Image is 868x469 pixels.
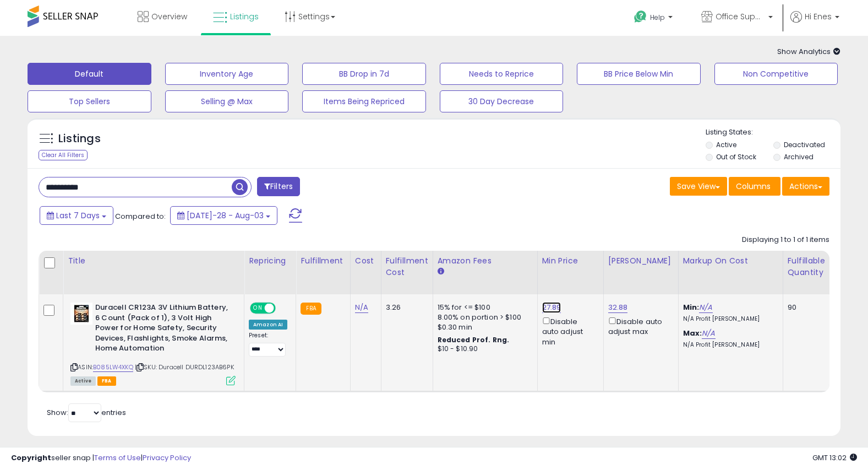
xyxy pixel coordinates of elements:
[736,181,771,192] span: Columns
[355,255,376,267] div: Cost
[625,2,684,36] a: Help
[257,177,300,196] button: Filters
[683,302,700,312] b: Min:
[302,63,426,85] button: BB Drop in 7d
[683,315,774,323] p: N/A Profit [PERSON_NAME]
[438,312,529,322] div: 8.00% on portion > $100
[249,320,287,330] div: Amazon AI
[355,302,368,313] a: N/A
[115,211,166,222] span: Compared to:
[608,315,670,337] div: Disable auto adjust max
[58,131,101,147] h5: Listings
[542,315,595,347] div: Disable auto adjust min
[683,255,778,267] div: Markup on Cost
[70,303,92,325] img: 41aZ7SNSLEL._SL40_.jpg
[94,452,141,463] a: Terms of Use
[151,11,187,22] span: Overview
[683,341,774,349] p: N/A Profit [PERSON_NAME]
[699,302,712,313] a: N/A
[729,177,780,196] button: Columns
[742,235,829,245] div: Displaying 1 to 1 of 1 items
[716,11,765,22] span: Office Suppliers
[438,322,529,332] div: $0.30 min
[577,63,701,85] button: BB Price Below Min
[11,452,51,463] strong: Copyright
[39,150,88,160] div: Clear All Filters
[249,332,287,357] div: Preset:
[165,90,289,112] button: Selling @ Max
[788,255,826,278] div: Fulfillable Quantity
[440,63,564,85] button: Needs to Reprice
[249,255,291,267] div: Repricing
[143,452,191,463] a: Privacy Policy
[702,328,715,339] a: N/A
[790,11,839,36] a: Hi Enes
[438,255,533,267] div: Amazon Fees
[438,344,529,354] div: $10 - $10.90
[542,255,599,267] div: Min Price
[634,10,647,24] i: Get Help
[274,304,292,313] span: OFF
[777,46,840,57] span: Show Analytics
[28,90,151,112] button: Top Sellers
[438,303,529,312] div: 15% for <= $100
[714,63,838,85] button: Non Competitive
[788,303,822,312] div: 90
[805,11,832,22] span: Hi Enes
[706,127,840,138] p: Listing States:
[165,63,289,85] button: Inventory Age
[301,303,321,315] small: FBA
[97,376,116,386] span: FBA
[683,328,702,338] b: Max:
[386,303,424,312] div: 3.26
[784,140,825,149] label: Deactivated
[93,363,133,372] a: B085LW4XKQ
[170,206,277,225] button: [DATE]-28 - Aug-03
[386,255,428,278] div: Fulfillment Cost
[95,303,229,357] b: Duracell CR123A 3V Lithium Battery, 6 Count (Pack of 1), 3 Volt High Power for Home Safety, Secur...
[11,453,191,463] div: seller snap | |
[784,152,814,161] label: Archived
[438,335,510,344] b: Reduced Prof. Rng.
[230,11,259,22] span: Listings
[608,255,674,267] div: [PERSON_NAME]
[251,304,265,313] span: ON
[68,255,239,267] div: Title
[187,210,264,221] span: [DATE]-28 - Aug-03
[440,90,564,112] button: 30 Day Decrease
[812,452,857,463] span: 2025-08-11 13:02 GMT
[608,302,628,313] a: 32.88
[670,177,727,196] button: Save View
[47,407,126,418] span: Show: entries
[28,63,151,85] button: Default
[56,210,100,221] span: Last 7 Days
[135,363,234,371] span: | SKU: Duracell DURDL123AB6PK
[542,302,561,313] a: 27.89
[782,177,829,196] button: Actions
[70,303,236,384] div: ASIN:
[678,251,783,294] th: The percentage added to the cost of goods (COGS) that forms the calculator for Min & Max prices.
[716,140,736,149] label: Active
[40,206,113,225] button: Last 7 Days
[301,255,345,267] div: Fulfillment
[438,267,444,277] small: Amazon Fees.
[70,376,96,386] span: All listings currently available for purchase on Amazon
[650,13,665,22] span: Help
[302,90,426,112] button: Items Being Repriced
[716,152,756,161] label: Out of Stock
